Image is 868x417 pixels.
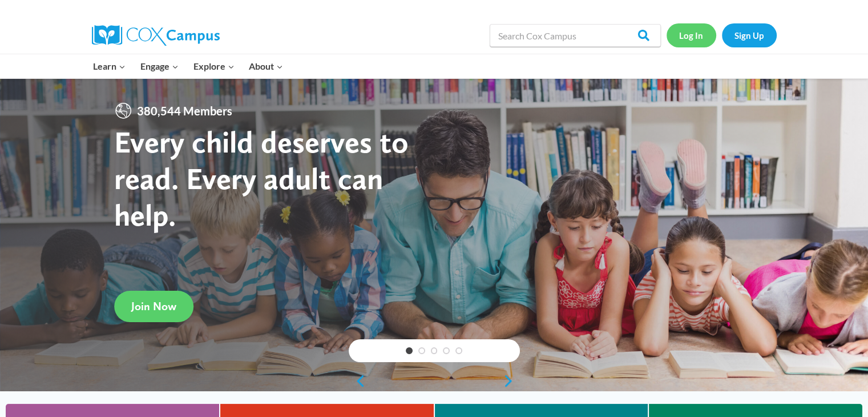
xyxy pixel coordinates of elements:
[114,291,193,322] a: Join Now
[455,347,462,354] a: 5
[186,54,242,78] button: Child menu of Explore
[133,54,186,78] button: Child menu of Engage
[503,374,520,388] a: next
[490,24,661,47] input: Search Cox Campus
[406,347,413,354] a: 1
[86,54,134,78] button: Child menu of Learn
[431,347,438,354] a: 3
[92,25,220,46] img: Cox Campus
[114,123,409,232] strong: Every child deserves to read. Every adult can help.
[131,299,176,313] span: Join Now
[722,23,777,47] a: Sign Up
[443,347,450,354] a: 4
[418,347,425,354] a: 2
[349,370,520,392] div: content slider buttons
[132,102,237,120] span: 380,544 Members
[667,23,777,47] nav: Secondary Navigation
[241,54,290,78] button: Child menu of About
[667,23,716,47] a: Log In
[349,374,366,388] a: previous
[86,54,290,78] nav: Primary Navigation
